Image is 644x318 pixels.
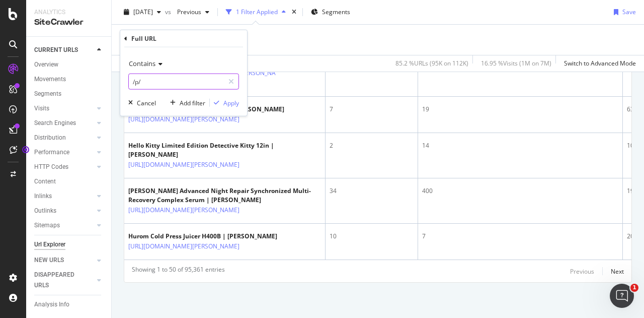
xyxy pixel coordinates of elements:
[34,191,52,202] div: Inlinks
[481,59,551,68] div: 16.95 % Visits ( 1M on 7M )
[34,89,61,99] div: Segments
[165,8,173,16] span: vs
[610,284,634,308] iframe: Intercom live chat
[34,103,94,114] a: Visits
[34,299,104,310] a: Analysis Info
[21,145,30,154] div: Tooltip anchor
[34,162,94,172] a: HTTP Codes
[34,118,94,129] a: Search Engines
[570,267,594,276] div: Previous
[34,191,94,202] a: Inlinks
[34,89,104,99] a: Segments
[34,220,94,231] a: Sitemaps
[610,4,636,20] button: Save
[570,265,594,277] button: Previous
[34,206,56,216] div: Outlinks
[422,186,618,196] div: 400
[236,8,278,16] div: 1 Filter Applied
[34,147,94,158] a: Performance
[395,59,468,68] div: 85.2 % URLs ( 95K on 112K )
[34,147,69,158] div: Performance
[34,59,58,70] div: Overview
[34,17,103,28] div: SiteCrawler
[330,232,414,241] div: 10
[173,4,213,20] button: Previous
[34,270,94,291] a: DISAPPEARED URLS
[34,133,66,143] div: Distribution
[128,114,239,124] a: [URL][DOMAIN_NAME][PERSON_NAME]
[322,8,350,16] span: Segments
[128,241,239,251] a: [URL][DOMAIN_NAME][PERSON_NAME]
[422,141,618,150] div: 14
[34,220,60,231] div: Sitemaps
[124,98,156,108] button: Cancel
[120,4,165,20] button: [DATE]
[422,232,618,241] div: 7
[129,59,155,68] span: Contains
[307,4,354,20] button: Segments
[330,186,414,196] div: 34
[560,55,636,72] button: Switch to Advanced Mode
[137,98,156,107] div: Cancel
[34,176,56,187] div: Content
[34,239,104,250] a: Url Explorer
[611,267,624,276] div: Next
[128,186,321,205] div: [PERSON_NAME] Advanced Night Repair Synchronized Multi-Recovery Complex Serum | [PERSON_NAME]
[330,141,414,150] div: 2
[34,8,103,17] div: Analytics
[128,141,321,159] div: Hello Kitty Limited Edition Detective Kitty 12in | [PERSON_NAME]
[34,59,104,70] a: Overview
[422,105,618,114] div: 19
[34,299,69,310] div: Analysis Info
[34,239,65,250] div: Url Explorer
[34,74,66,85] div: Movements
[34,74,104,85] a: Movements
[128,205,239,215] a: [URL][DOMAIN_NAME][PERSON_NAME]
[34,255,64,266] div: NEW URLS
[34,255,94,266] a: NEW URLS
[34,118,76,129] div: Search Engines
[564,59,636,68] div: Switch to Advanced Mode
[622,8,636,16] div: Save
[290,7,298,17] div: times
[173,8,201,16] span: Previous
[34,206,94,216] a: Outlinks
[34,133,94,143] a: Distribution
[128,160,239,170] a: [URL][DOMAIN_NAME][PERSON_NAME]
[128,232,283,241] div: Hurom Cold Press Juicer H400B | [PERSON_NAME]
[180,98,205,107] div: Add filter
[34,176,104,187] a: Content
[34,162,68,172] div: HTTP Codes
[222,4,290,20] button: 1 Filter Applied
[166,98,205,108] button: Add filter
[630,284,638,292] span: 1
[34,45,94,55] a: CURRENT URLS
[132,265,225,277] div: Showing 1 to 50 of 95,361 entries
[330,105,414,114] div: 7
[34,45,78,55] div: CURRENT URLS
[133,8,153,16] span: 2025 Sep. 1st
[611,265,624,277] button: Next
[34,270,85,291] div: DISAPPEARED URLS
[131,34,156,43] div: Full URL
[34,103,49,114] div: Visits
[210,98,239,108] button: Apply
[223,98,239,107] div: Apply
